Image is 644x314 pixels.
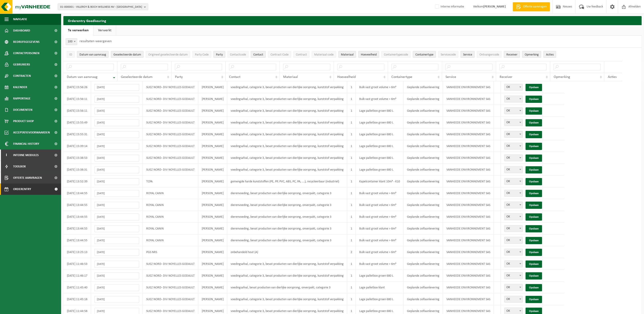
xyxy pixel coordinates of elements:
td: Geplande zelfaanlevering [404,223,443,234]
td: [PERSON_NAME] [198,223,227,234]
td: Geplande zelfaanlevering [404,270,443,282]
span: OK [504,166,523,173]
span: Opmerking [525,53,539,56]
td: 1 [347,81,356,93]
button: Datum van aanvraagDatum van aanvraag: Activate to remove sorting [77,51,109,58]
span: OK [505,284,523,291]
button: Origineel geselecteerde datumOrigineel geselecteerde datum: Activate to sort [146,51,190,58]
a: Offerte aanvragen [513,2,550,11]
span: 01-000001 - VILLEROY & BOCH WELLNESS NV - [GEOGRAPHIC_DATA] [60,4,142,10]
td: dierenvoeding, bevat producten van dierlijke oorsprong, onverpakt, categorie 3 [227,199,347,211]
a: Te verwerken [63,25,93,36]
span: OK [504,249,523,256]
span: OK [504,131,523,138]
td: [PERSON_NAME] [198,293,227,305]
td: VANHEEDE ENVIRONNEMENT SAS [443,152,494,164]
a: Opslaan [526,166,542,174]
span: Financial History [13,138,39,150]
span: Servicecode [441,53,456,56]
td: [DATE] 11:46:17 [63,270,91,282]
td: Geplande zelfaanlevering [404,234,443,246]
span: OK [504,272,523,279]
button: 01-000001 - VILLEROY & BOCH WELLNESS NV - [GEOGRAPHIC_DATA] [58,3,148,10]
span: Kalender [13,82,27,93]
button: ContractContract: Activate to sort [293,51,309,58]
button: HoeveelheidHoeveelheid: Activate to sort [358,51,379,58]
span: Bedrijfsgegevens [13,36,40,48]
button: Contract CodeContract Code: Activate to sort [268,51,291,58]
td: onbehandeld hout (A) [227,246,347,258]
td: [PERSON_NAME] [198,105,227,117]
span: Offerte aanvragen [522,5,548,9]
span: OK [505,108,523,114]
span: OK [505,119,523,126]
h2: Orderentry Goedkeuring [63,16,642,25]
span: Materiaal [341,53,354,56]
td: [DATE] 15:55:49 [63,117,91,128]
span: Materiaal code [314,53,334,56]
td: VANHEEDE ENVIRONNEMENT SAS [443,258,494,270]
td: Geplande zelfaanlevering [404,258,443,270]
td: [PERSON_NAME] [198,152,227,164]
td: Lage palletbox groen 680 L [356,105,404,117]
td: SUEZ NORD- DIV NOYELLES GODAULT [143,293,198,305]
span: OK [504,84,523,91]
span: OK [504,225,523,232]
td: SUEZ NORD- DIV NOYELLES GODAULT [143,164,198,176]
button: OntvangercodeOntvangercode: Activate to sort [477,51,502,58]
td: Geplande zelfaanlevering [404,282,443,293]
td: VANHEEDE ENVIRONNEMENT SAS [443,164,494,176]
td: [DATE] 15:38:31 [63,164,91,176]
button: ContainertypecodeContainertypecode: Activate to sort [381,51,411,58]
span: I [5,150,9,161]
td: VANHEEDE ENVIRONNEMENT SAS [443,246,494,258]
a: Opslaan [526,249,542,256]
a: Opslaan [526,284,542,291]
td: [DATE] 15:56:11 [63,105,91,117]
span: Hoeveelheid [361,53,377,56]
span: Party Code [195,53,209,56]
td: SUEZ NORD- DIV NOYELLES GODAULT [143,258,198,270]
a: Opslaan [526,272,542,280]
td: voedingsafval, categorie 3, bevat producten van dierlijke oorsprong, kunststof verpakking [227,152,347,164]
td: 1 [347,152,356,164]
span: Interne modules [13,150,39,161]
td: VANHEEDE ENVIRONNEMENT SAS [443,282,494,293]
td: voedingsafval, categorie 3, bevat producten van dierlijke oorsprong, kunststof verpakking [227,93,347,105]
a: Verwerkt [93,25,116,36]
td: [PERSON_NAME] [198,187,227,199]
td: voedingsafval, categorie 3, bevat producten van dierlijke oorsprong, kunststof verpakking [227,117,347,128]
button: Geselecteerde datumGeselecteerde datum: Activate to sort [111,51,144,58]
td: 1 [347,176,356,187]
td: Bulk vast groot volume > 6m³ [356,81,404,93]
td: [DATE] 13:25:13 [63,246,91,258]
label: resultaten weergeven [79,39,112,43]
td: [PERSON_NAME] [198,128,227,140]
td: 2 [347,246,356,258]
span: OK [505,131,523,138]
button: ReceiverReceiver: Activate to sort [504,51,520,58]
span: Opmerking [554,75,570,79]
label: Interne informatie [434,3,464,10]
td: SUEZ NORD- DIV NOYELLES GODAULT [143,105,198,117]
td: Lage palletbox groen 680 L [356,270,404,282]
td: Bulk vast groot volume > 6m³ [356,223,404,234]
span: OK [505,202,523,208]
td: Lage palletbox klant [356,282,404,293]
button: PartyParty: Activate to sort [213,51,225,58]
td: 1 [347,211,356,223]
td: Geplande zelfaanlevering [404,176,443,187]
span: OK [505,84,523,90]
span: Navigatie [13,14,27,25]
span: Geselecteerde datum [113,53,141,56]
span: Orderentry Goedkeuring [13,184,51,195]
td: Kapelcontainer klant 10m³ - K10 [356,176,404,187]
td: VANHEEDE ENVIRONNEMENT SAS [443,293,494,305]
span: Receiver [500,75,512,79]
span: OK [504,96,523,102]
span: Offerte aanvragen [13,172,42,184]
span: Documenten [13,104,32,116]
td: voedingsafval, categorie 3, bevat producten van dierlijke oorsprong, kunststof verpakking [227,270,347,282]
span: Containertypecode [384,53,408,56]
td: TCPA [143,176,198,187]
